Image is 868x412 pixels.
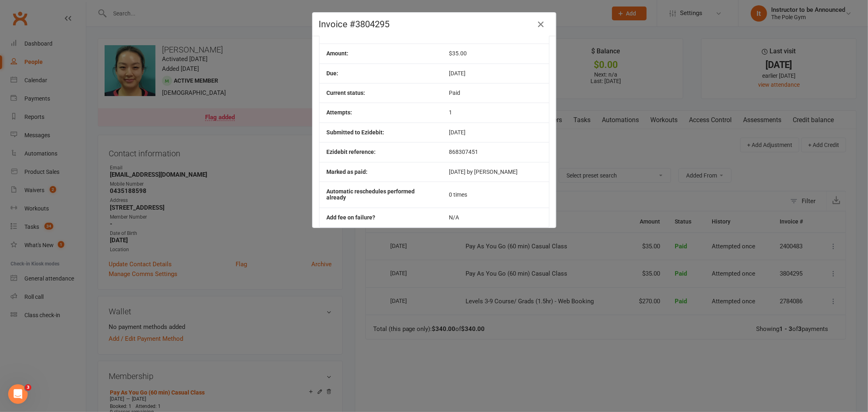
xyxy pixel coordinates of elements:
span: 3 [25,384,31,391]
td: [DATE] [442,123,549,142]
b: Amount: [327,50,349,57]
td: 868307451 [442,142,549,162]
h4: Invoice #3804295 [319,19,549,29]
iframe: Intercom live chat [8,384,28,404]
b: Current status: [327,90,365,96]
td: 1 [442,103,549,122]
button: Close [535,18,548,31]
td: [DATE] by [PERSON_NAME] [442,162,549,182]
b: Marked as paid: [327,169,368,175]
b: Add fee on failure? [327,214,376,221]
td: N/A [442,208,549,227]
b: Due: [327,70,339,77]
td: $35.00 [442,44,549,63]
b: Submitted to Ezidebit: [327,129,385,136]
b: Ezidebit reference: [327,149,376,155]
b: Attempts: [327,109,352,116]
td: 0 times [442,182,549,208]
b: Automatic reschedules performed already [327,188,415,201]
td: [DATE] [442,64,549,83]
td: Paid [442,83,549,103]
